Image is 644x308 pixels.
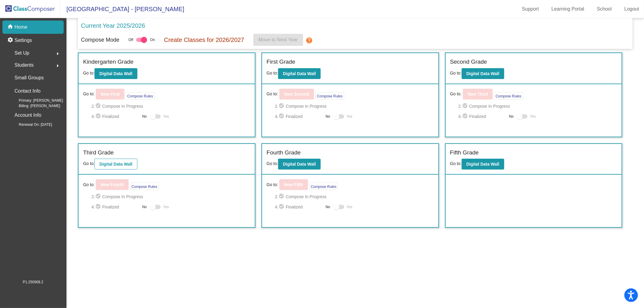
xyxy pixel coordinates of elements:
[267,148,301,157] label: Fourth Grade
[91,103,250,110] span: 2. Compose In Progress
[54,50,61,57] mat-icon: arrow_right
[163,113,169,120] span: Yes
[99,71,132,76] b: Digital Data Wall
[130,183,159,190] button: Compose Rules
[142,114,147,119] span: No
[275,193,434,200] span: 2. Compose In Progress
[9,122,52,127] span: Renewal On: [DATE]
[95,113,102,120] mat-icon: check_circle
[450,58,487,66] label: Second Grade
[14,111,41,119] p: Account Info
[620,4,644,14] a: Logout
[309,183,338,190] button: Compose Rules
[126,92,154,100] button: Compose Rules
[99,162,132,167] b: Digital Data Wall
[283,71,316,76] b: Digital Data Wall
[463,89,493,100] button: New Third
[450,71,462,75] span: Go to:
[325,204,330,210] span: No
[284,182,303,187] b: New Fifth
[81,36,119,44] p: Compose Mode
[462,113,469,120] mat-icon: check_circle
[267,182,278,188] span: Go to:
[142,204,147,210] span: No
[450,91,462,97] span: Go to:
[81,21,145,30] p: Current Year 2025/2026
[96,179,129,190] button: New Fourth
[592,4,617,14] a: School
[14,37,32,44] p: Settings
[450,161,462,166] span: Go to:
[347,113,353,120] span: Yes
[278,103,286,110] mat-icon: check_circle
[267,161,278,166] span: Go to:
[275,203,323,211] span: 4. Finalized
[150,37,155,43] span: On
[547,4,589,14] a: Learning Portal
[509,114,514,119] span: No
[163,203,169,211] span: Yes
[14,74,44,82] p: Small Groups
[278,193,286,200] mat-icon: check_circle
[95,103,102,110] mat-icon: check_circle
[466,162,499,167] b: Digital Data Wall
[267,71,278,75] span: Go to:
[275,113,323,120] span: 4. Finalized
[258,37,298,42] span: Move to Next Year
[468,92,488,97] b: New Third
[14,87,40,95] p: Contact Info
[91,113,139,120] span: 4. Finalized
[101,92,120,97] b: New First
[9,98,63,103] span: Primary: [PERSON_NAME]
[267,58,295,66] label: First Grade
[101,182,124,187] b: New Fourth
[96,89,124,100] button: New First
[466,71,499,76] b: Digital Data Wall
[278,159,321,170] button: Digital Data Wall
[530,113,536,120] span: Yes
[494,92,523,100] button: Compose Rules
[347,203,353,211] span: Yes
[128,37,133,43] span: Off
[462,103,469,110] mat-icon: check_circle
[91,203,139,211] span: 4. Finalized
[517,4,544,14] a: Support
[278,113,286,120] mat-icon: check_circle
[83,71,95,75] span: Go to:
[9,103,60,109] span: Billing: [PERSON_NAME]
[450,148,479,157] label: Fifth Grade
[284,92,309,97] b: New Second
[83,58,133,66] label: Kindergarten Grade
[279,89,314,100] button: New Second
[267,91,278,97] span: Go to:
[83,91,95,97] span: Go to:
[278,68,321,79] button: Digital Data Wall
[275,103,434,110] span: 2. Compose In Progress
[83,182,95,188] span: Go to:
[458,113,506,120] span: 4. Finalized
[315,92,344,100] button: Compose Rules
[91,193,250,200] span: 2. Compose In Progress
[14,24,27,31] p: Home
[14,49,29,57] span: Set Up
[54,62,61,69] mat-icon: arrow_right
[325,114,330,119] span: No
[306,37,313,44] mat-icon: help
[83,161,95,166] span: Go to:
[462,159,504,170] button: Digital Data Wall
[95,68,137,79] button: Digital Data Wall
[462,68,504,79] button: Digital Data Wall
[164,35,244,44] p: Create Classes for 2026/2027
[279,179,308,190] button: New Fifth
[7,24,14,31] mat-icon: home
[60,4,184,14] span: [GEOGRAPHIC_DATA] - [PERSON_NAME]
[458,103,617,110] span: 2. Compose In Progress
[95,203,102,211] mat-icon: check_circle
[278,203,286,211] mat-icon: check_circle
[95,159,137,170] button: Digital Data Wall
[283,162,316,167] b: Digital Data Wall
[83,148,114,157] label: Third Grade
[95,193,102,200] mat-icon: check_circle
[7,37,14,44] mat-icon: settings
[14,61,34,69] span: Students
